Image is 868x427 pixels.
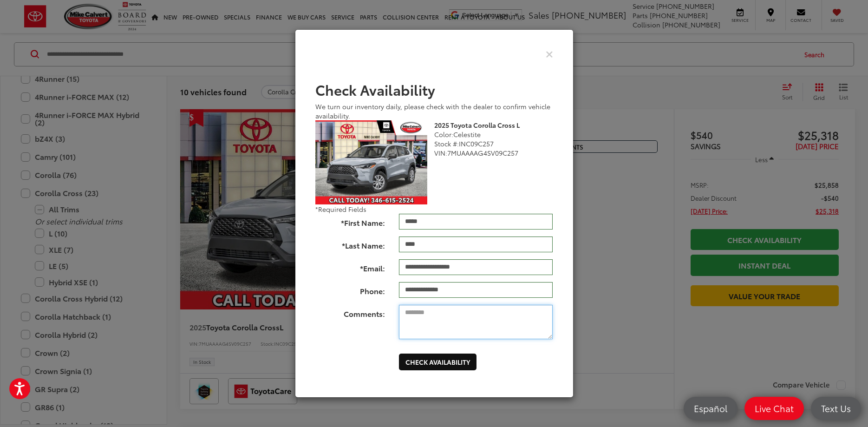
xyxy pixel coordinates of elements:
[315,204,366,214] span: *Required Fields
[689,402,732,414] span: Español
[434,139,459,148] span: Stock #:
[447,148,518,158] span: 7MUAAAAG4SV09C257
[434,120,520,130] b: 2025 Toyota Corolla Cross L
[308,259,392,274] label: *Email:
[459,139,494,148] span: INC09C257
[434,148,447,158] span: VIN:
[308,305,392,319] label: Comments:
[750,402,798,414] span: Live Chat
[744,397,804,420] a: Live Chat
[546,49,553,59] button: Close
[811,397,861,420] a: Text Us
[308,214,392,228] label: *First Name:
[816,402,855,414] span: Text Us
[315,82,553,97] h2: Check Availability
[453,130,481,139] span: Celestite
[315,102,553,120] div: We turn our inventory daily, please check with the dealer to confirm vehicle availability.
[315,120,427,204] img: 2025 Toyota Corolla Cross L
[308,236,392,251] label: *Last Name:
[434,130,453,139] span: Color:
[684,397,737,420] a: Español
[399,354,476,370] button: Check Availability
[308,282,392,296] label: Phone:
